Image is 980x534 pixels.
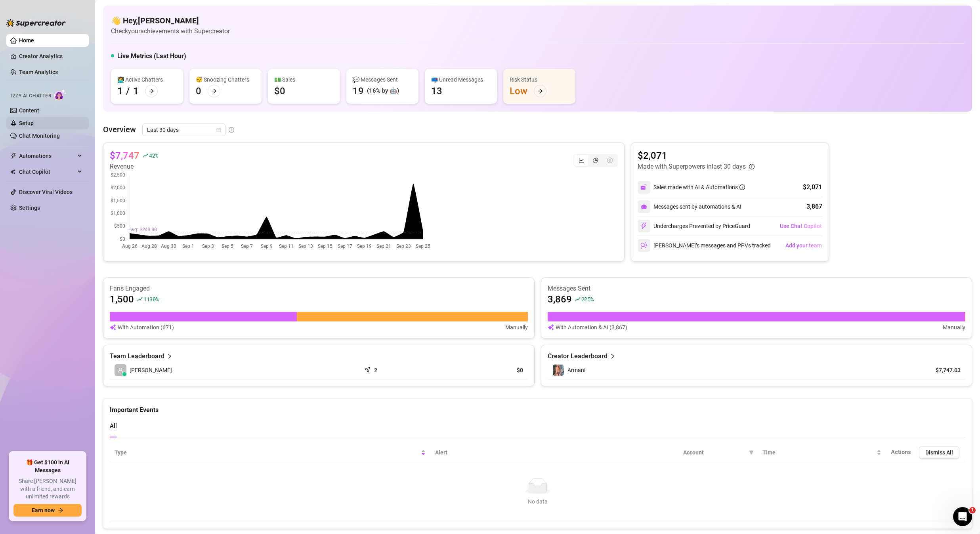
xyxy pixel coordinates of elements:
span: Type [115,448,419,457]
span: arrow-right [537,88,543,94]
th: Time [758,443,886,462]
div: [PERSON_NAME]’s messages and PPVs tracked [638,239,771,252]
article: $7,747.03 [925,366,961,374]
button: Dismiss All [919,446,959,459]
article: Fans Engaged [110,284,528,293]
div: 1 [133,85,139,97]
img: logo-BBDzfeDw.svg [6,19,66,27]
span: right [610,352,615,361]
span: arrow-right [58,507,63,513]
article: Revenue [110,162,158,171]
img: svg%3e [641,203,647,210]
a: Settings [19,205,40,211]
div: 👩‍💻 Active Chatters [117,75,177,84]
span: right [167,352,172,361]
span: Last 30 days [147,124,221,136]
span: user [118,367,123,373]
iframe: Intercom live chat [953,507,972,526]
span: 42 % [149,152,158,159]
div: 19 [353,85,364,97]
span: send [364,365,372,373]
span: rise [137,296,143,302]
span: Time [762,448,875,457]
article: Check your achievements with Supercreator [111,26,230,36]
div: $2,071 [803,182,822,192]
div: 😴 Snoozing Chatters [196,75,255,84]
div: (16% by 🤖) [367,86,399,96]
article: 1,500 [110,293,134,306]
img: svg%3e [640,242,648,249]
article: Overview [103,124,136,135]
span: Actions [891,448,911,456]
span: thunderbolt [10,153,17,159]
div: Important Events [110,399,965,415]
article: Creator Leaderboard [548,352,607,361]
span: 1 [969,507,976,513]
span: filter [749,450,754,455]
button: Use Chat Copilot [779,220,822,232]
img: AI Chatter [54,89,67,101]
span: Account [683,448,746,457]
article: Manually [505,323,528,332]
article: 2 [374,366,377,374]
span: info-circle [749,164,755,169]
div: 💵 Sales [274,75,334,84]
span: Chat Copilot [19,165,75,178]
th: Alert [430,443,678,462]
div: Undercharges Prevented by PriceGuard [638,220,750,232]
span: calendar [216,127,221,132]
span: 🎁 Get $100 in AI Messages [13,459,82,474]
img: svg%3e [640,184,648,191]
a: Chat Monitoring [19,133,60,139]
span: Dismiss All [925,449,953,456]
span: info-circle [739,184,745,190]
a: Discover Viral Videos [19,189,73,195]
span: Armani [567,367,585,373]
article: With Automation & AI (3,867) [556,323,627,332]
article: Made with Superpowers in last 30 days [638,162,746,171]
span: 225 % [581,295,594,303]
article: 3,869 [548,293,572,306]
span: All [110,422,117,429]
span: filter [747,447,755,458]
th: Type [110,443,430,462]
article: Team Leaderboard [110,352,164,361]
span: arrow-right [149,88,154,94]
div: Risk Status [510,75,569,84]
a: Home [19,37,34,44]
span: Add your team [785,242,822,249]
article: With Automation (671) [118,323,174,332]
div: No data [118,497,957,506]
span: pie-chart [593,158,598,163]
div: 3,867 [806,202,822,211]
button: Earn nowarrow-right [13,504,82,517]
span: arrow-right [211,88,217,94]
img: svg%3e [110,323,116,332]
a: Creator Analytics [19,50,82,63]
div: 13 [431,85,442,97]
h5: Live Metrics (Last Hour) [117,51,186,61]
span: [PERSON_NAME] [130,366,172,374]
div: Sales made with AI & Automations [653,183,745,192]
a: Team Analytics [19,69,58,75]
span: line-chart [579,158,584,163]
span: Use Chat Copilot [780,223,822,229]
span: info-circle [229,127,234,133]
a: Content [19,107,39,114]
div: 1 [117,85,123,97]
span: Izzy AI Chatter [11,92,51,100]
span: Share [PERSON_NAME] with a friend, and earn unlimited rewards [13,477,82,501]
span: Automations [19,150,75,162]
span: Earn now [32,507,55,513]
img: svg%3e [640,222,648,230]
img: Chat Copilot [10,169,15,175]
div: 💬 Messages Sent [353,75,412,84]
div: $0 [274,85,285,97]
article: Messages Sent [548,284,966,293]
div: segmented control [573,154,618,167]
span: dollar-circle [607,158,613,163]
article: $7,747 [110,149,139,162]
div: 📪 Unread Messages [431,75,491,84]
div: 0 [196,85,201,97]
article: Manually [943,323,965,332]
